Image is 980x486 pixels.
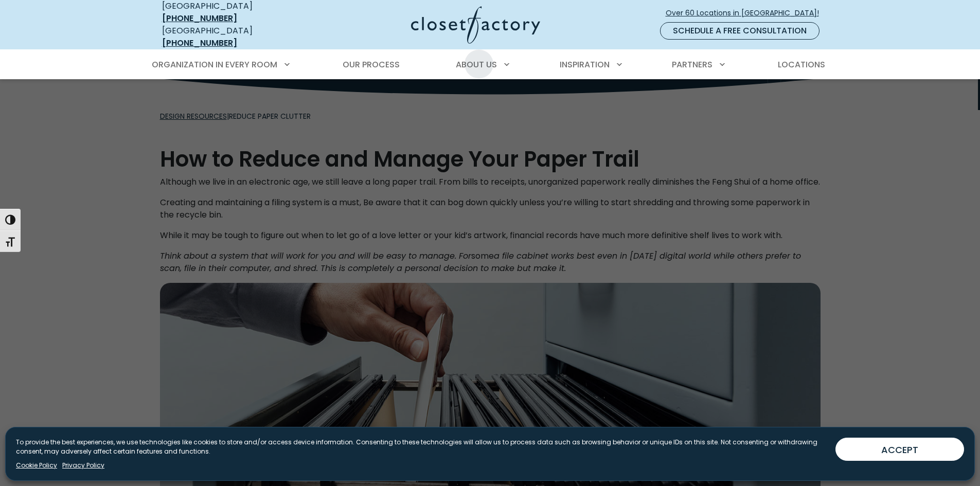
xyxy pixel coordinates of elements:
[672,59,712,70] span: Partners
[162,37,237,49] a: [PHONE_NUMBER]
[778,59,825,70] span: Locations
[16,438,827,456] p: To provide the best experiences, we use technologies like cookies to store and/or access device i...
[660,22,819,40] a: Schedule a Free Consultation
[152,59,277,70] span: Organization in Every Room
[456,59,497,70] span: About Us
[560,59,610,70] span: Inspiration
[62,461,104,470] a: Privacy Policy
[411,6,540,44] img: Closet Factory Logo
[162,25,311,49] div: [GEOGRAPHIC_DATA]
[16,461,57,470] a: Cookie Policy
[665,4,828,22] a: Over 60 Locations in [GEOGRAPHIC_DATA]!
[343,59,400,70] span: Our Process
[835,438,964,461] button: ACCEPT
[162,12,237,24] a: [PHONE_NUMBER]
[145,50,836,79] nav: Primary Menu
[666,8,827,19] span: Over 60 Locations in [GEOGRAPHIC_DATA]!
